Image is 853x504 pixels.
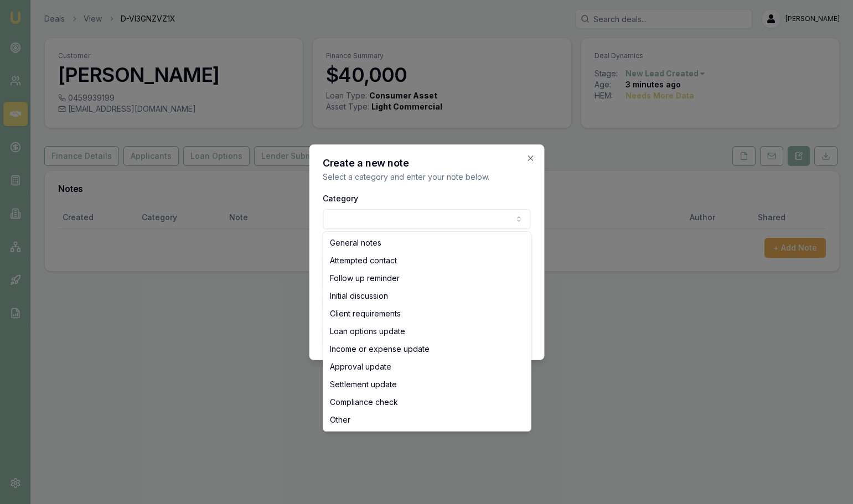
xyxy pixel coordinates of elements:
span: Loan options update [330,326,405,337]
span: Approval update [330,361,391,372]
span: Follow up reminder [330,273,400,284]
span: Client requirements [330,308,401,319]
span: Compliance check [330,397,398,408]
span: Income or expense update [330,344,430,355]
span: Settlement update [330,379,397,390]
span: Other [330,414,350,425]
span: Initial discussion [330,290,388,302]
span: General notes [330,237,381,248]
span: Attempted contact [330,255,397,266]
